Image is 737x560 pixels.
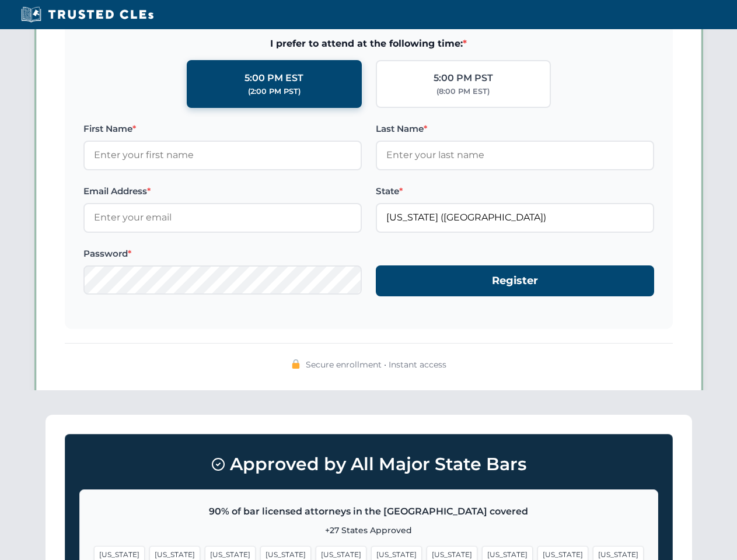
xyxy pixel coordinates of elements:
[306,358,446,371] span: Secure enrollment • Instant access
[83,122,362,136] label: First Name
[94,524,644,537] p: +27 States Approved
[79,449,658,480] h3: Approved by All Major State Bars
[376,122,654,136] label: Last Name
[83,203,362,232] input: Enter your email
[376,265,654,296] button: Register
[83,141,362,170] input: Enter your first name
[244,71,303,86] div: 5:00 PM EST
[83,247,362,261] label: Password
[434,71,493,86] div: 5:00 PM PST
[83,184,362,198] label: Email Address
[94,504,644,519] p: 90% of bar licensed attorneys in the [GEOGRAPHIC_DATA] covered
[248,86,301,97] div: (2:00 PM PST)
[436,86,490,97] div: (8:00 PM EST)
[18,6,157,23] img: Trusted CLEs
[291,359,301,369] img: 🔒
[376,184,654,198] label: State
[83,36,654,51] span: I prefer to attend at the following time:
[376,141,654,170] input: Enter your last name
[376,203,654,232] input: Florida (FL)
